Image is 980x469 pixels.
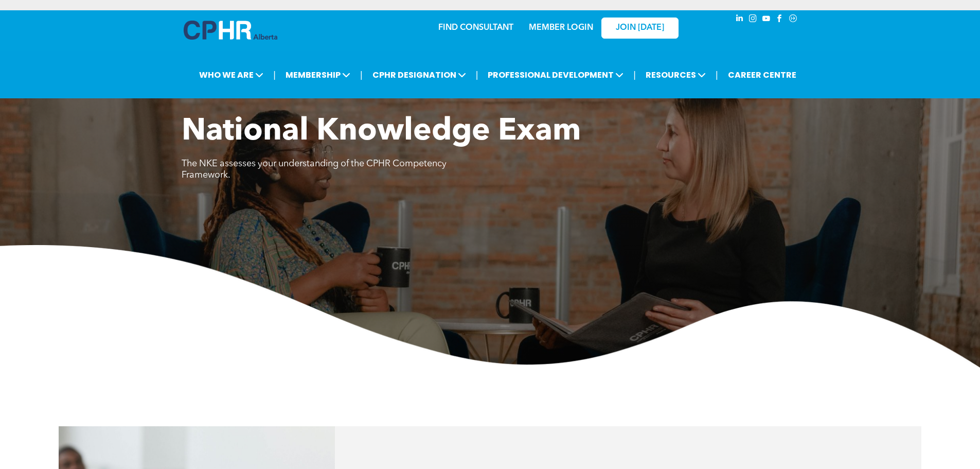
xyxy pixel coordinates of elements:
[616,23,664,33] span: JOIN [DATE]
[182,116,581,147] span: National Knowledge Exam
[725,65,799,84] a: CAREER CENTRE
[747,13,759,27] a: instagram
[282,65,353,84] span: MEMBERSHIP
[643,65,709,84] span: RESOURCES
[196,65,266,84] span: WHO WE ARE
[273,64,276,85] li: |
[476,64,478,85] li: |
[788,13,799,27] a: Social network
[761,13,772,27] a: youtube
[360,64,363,85] li: |
[633,64,636,85] li: |
[601,18,679,39] a: JOIN [DATE]
[774,13,786,27] a: facebook
[529,24,593,32] a: MEMBER LOGIN
[716,64,718,85] li: |
[184,21,277,40] img: A blue and white logo for cp alberta
[182,159,447,180] span: The NKE assesses your understanding of the CPHR Competency Framework.
[734,13,745,27] a: linkedin
[438,24,513,32] a: FIND CONSULTANT
[369,65,469,84] span: CPHR DESIGNATION
[485,65,627,84] span: PROFESSIONAL DEVELOPMENT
